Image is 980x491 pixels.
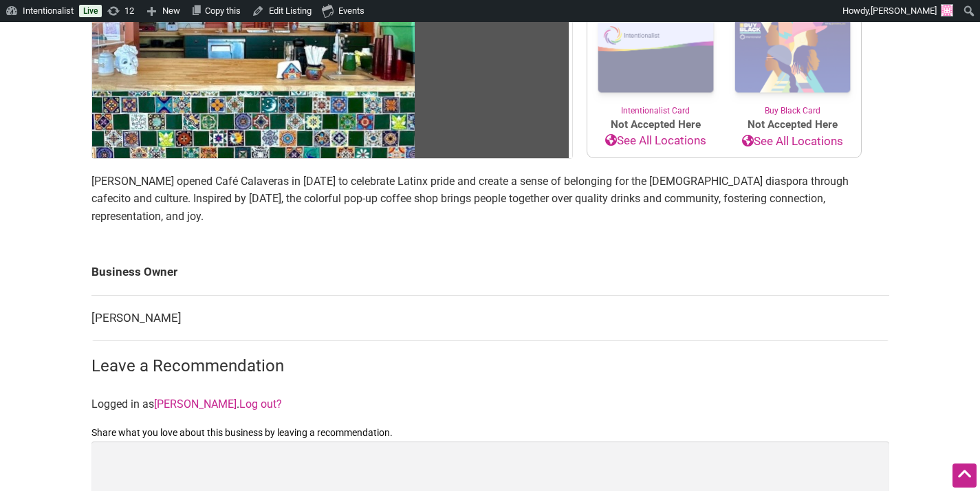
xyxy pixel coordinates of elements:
h3: Leave a Recommendation [91,355,889,378]
td: Business Owner [91,250,889,295]
span: Not Accepted Here [587,117,724,133]
img: Buy Black Card [724,8,861,105]
span: Not Accepted Here [724,117,861,133]
a: Log out? [239,397,282,411]
img: Intentionalist Card [587,8,724,105]
a: Intentionalist Card [587,8,724,117]
div: Scroll Back to Top [952,463,977,488]
a: Live [79,5,102,17]
p: Logged in as . [91,395,889,413]
a: See All Locations [587,132,724,150]
p: [PERSON_NAME] opened Café Calaveras in [DATE] to celebrate Latinx pride and create a sense of bel... [91,173,889,226]
a: [PERSON_NAME] [154,397,237,411]
a: See All Locations [724,133,861,151]
td: [PERSON_NAME] [91,295,889,341]
span: [PERSON_NAME] [871,6,937,16]
a: Buy Black Card [724,8,861,118]
label: Share what you love about this business by leaving a recommendation. [91,424,889,441]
